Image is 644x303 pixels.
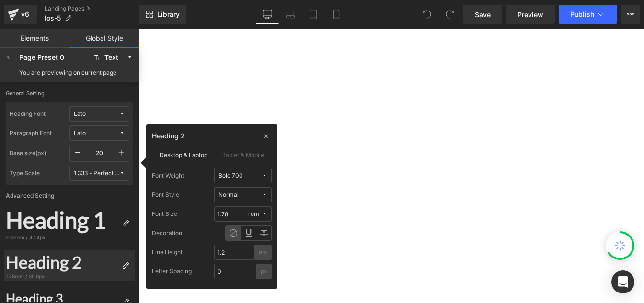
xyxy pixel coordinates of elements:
[256,5,279,24] a: Desktop
[570,11,594,18] span: Publish
[69,125,129,141] button: Lato
[152,245,183,260] div: Line Height
[506,5,555,24] a: Preview
[259,249,267,256] span: em
[10,145,69,162] label: Base size(px)
[475,10,491,20] span: Save
[152,225,182,241] div: Decoration
[279,5,302,24] a: Laptop
[45,14,61,22] span: los-5
[152,206,177,222] div: Font Size
[517,10,543,20] span: Preview
[215,146,272,164] label: Tablet & Mobile
[559,5,617,24] button: Publish
[440,5,460,24] button: Redo
[6,207,118,234] div: Heading 1
[4,185,135,205] label: Advanced Setting
[244,206,272,222] button: rem
[10,125,69,141] label: Paragraph Font
[152,168,184,183] div: Font Weight
[6,90,133,102] label: General Setting
[74,170,119,177] div: 1.333 - Perfect Fourth
[10,166,69,181] label: Type Scale
[621,5,640,24] button: More
[104,54,118,61] div: Text
[611,270,634,293] div: Open Intercom Messenger
[6,273,118,280] div: 1.78rem / 35.6px
[19,69,116,76] div: You are previewing on current page
[69,29,139,48] a: Global Style
[152,132,185,140] div: Heading 2
[74,111,86,118] div: Lato
[74,130,86,137] div: Lato
[214,187,272,202] button: Normal
[218,191,239,199] div: Normal
[10,106,69,122] label: Heading Font
[248,211,259,218] div: rem
[19,54,88,61] div: Page Preset 0
[6,252,118,273] div: Heading 2
[90,50,137,65] button: Text
[214,168,272,183] button: Bold 700
[139,5,186,24] a: New Library
[4,5,37,24] a: v6
[45,5,139,12] a: Landing Pages
[152,264,192,279] div: Letter Spacing
[325,5,348,24] a: Mobile
[69,106,129,122] button: Lato
[69,166,129,181] button: 1.333 - Perfect Fourth
[6,234,118,241] div: 2.37rem / 47.4px
[157,10,180,19] span: Library
[261,268,267,275] span: px
[302,5,325,24] a: Tablet
[19,8,31,21] div: v6
[417,5,437,24] button: Undo
[152,146,215,164] label: Desktop & Laptop
[152,187,179,202] div: Font Style
[218,172,243,180] div: Bold 700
